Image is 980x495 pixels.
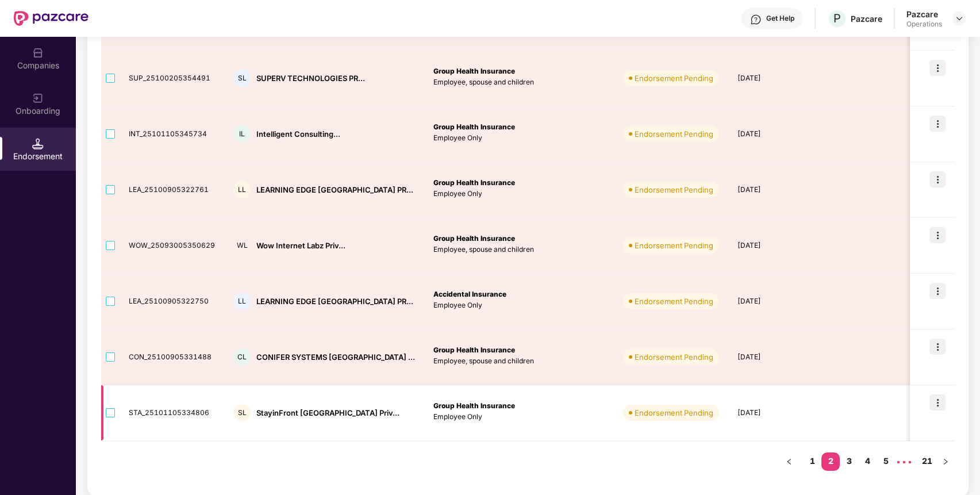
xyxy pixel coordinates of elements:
[635,72,713,84] div: Endorsement Pending
[14,11,89,26] img: New Pazcare Logo
[433,122,515,131] b: Group Health Insurance
[256,73,365,84] div: SUPERV TECHNOLOGIES PR...
[750,14,762,25] img: svg+xml;base64,PHN2ZyBpZD0iSGVscC0zMngzMiIgeG1sbnM9Imh0dHA6Ly93d3cudzMub3JnLzIwMDAvc3ZnIiB3aWR0aD...
[433,412,605,423] p: Employee Only
[233,348,251,366] div: CL
[433,178,515,187] b: Group Health Insurance
[918,452,936,471] li: 21
[929,60,946,76] img: icon
[256,240,345,251] div: Wow Internet Labz Priv...
[858,452,877,471] li: 4
[32,138,44,149] img: svg+xml;base64,PHN2ZyB3aWR0aD0iMTQuNSIgaGVpZ2h0PSIxNC41IiB2aWV3Qm94PSIwIDAgMTYgMTYiIGZpbGw9Im5vbm...
[120,385,224,441] td: STA_25101105334806
[635,184,713,195] div: Endorsement Pending
[766,14,794,23] div: Get Help
[942,458,949,465] span: right
[233,70,251,87] div: SL
[120,218,224,274] td: WOW_25093005350629
[906,9,942,20] div: Pazcare
[433,290,506,298] b: Accidental Insurance
[433,356,605,367] p: Employee, spouse and children
[780,452,798,471] button: left
[635,240,713,251] div: Endorsement Pending
[955,14,964,23] img: svg+xml;base64,PHN2ZyBpZD0iRHJvcGRvd24tMzJ4MzIiIHhtbG5zPSJodHRwOi8vd3d3LnczLm9yZy8yMDAwL3N2ZyIgd2...
[780,452,798,471] li: Previous Page
[728,274,809,329] td: [DATE]
[233,293,251,310] div: LL
[728,218,809,274] td: [DATE]
[906,20,942,29] div: Operations
[728,329,809,385] td: [DATE]
[433,67,515,75] b: Group Health Insurance
[803,452,821,470] a: 1
[728,385,809,441] td: [DATE]
[918,452,936,470] a: 21
[120,274,224,329] td: LEA_25100905322750
[433,133,605,144] p: Employee Only
[929,171,946,187] img: icon
[433,77,605,88] p: Employee, spouse and children
[32,93,44,104] img: svg+xml;base64,PHN2ZyB3aWR0aD0iMjAiIGhlaWdodD0iMjAiIHZpZXdCb3g9IjAgMCAyMCAyMCIgZmlsbD0ibm9uZSIgeG...
[233,404,251,421] div: SL
[256,296,413,307] div: LEARNING EDGE [GEOGRAPHIC_DATA] PR...
[433,300,605,311] p: Employee Only
[433,244,605,255] p: Employee, spouse and children
[929,339,946,355] img: icon
[929,116,946,132] img: icon
[895,452,913,471] li: Next 5 Pages
[851,13,882,24] div: Pazcare
[821,452,840,471] li: 2
[32,47,44,59] img: svg+xml;base64,PHN2ZyBpZD0iQ29tcGFuaWVzIiB4bWxucz0iaHR0cDovL3d3dy53My5vcmcvMjAwMC9zdmciIHdpZHRoPS...
[233,181,251,198] div: LL
[256,185,413,195] div: LEARNING EDGE [GEOGRAPHIC_DATA] PR...
[433,346,515,354] b: Group Health Insurance
[936,452,955,471] button: right
[635,351,713,363] div: Endorsement Pending
[786,458,793,465] span: left
[929,283,946,299] img: icon
[120,51,224,106] td: SUP_25100205354491
[877,452,895,471] li: 5
[256,408,399,419] div: StayinFront [GEOGRAPHIC_DATA] Priv...
[433,401,515,410] b: Group Health Insurance
[233,125,251,143] div: IL
[840,452,858,471] li: 3
[120,329,224,385] td: CON_25100905331488
[877,452,895,470] a: 5
[929,394,946,410] img: icon
[635,296,713,307] div: Endorsement Pending
[803,452,821,471] li: 1
[858,452,877,470] a: 4
[256,352,415,363] div: CONIFER SYSTEMS [GEOGRAPHIC_DATA] ...
[256,129,340,140] div: Intelligent Consulting...
[433,234,515,243] b: Group Health Insurance
[635,407,713,419] div: Endorsement Pending
[728,106,809,162] td: [DATE]
[728,162,809,218] td: [DATE]
[120,162,224,218] td: LEA_25100905322761
[936,452,955,471] li: Next Page
[840,452,858,470] a: 3
[120,106,224,162] td: INT_25101105345734
[728,51,809,106] td: [DATE]
[895,452,913,471] span: •••
[433,189,605,199] p: Employee Only
[821,452,840,470] a: 2
[833,11,841,25] span: P
[929,227,946,243] img: icon
[635,128,713,140] div: Endorsement Pending
[233,237,251,254] div: WL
